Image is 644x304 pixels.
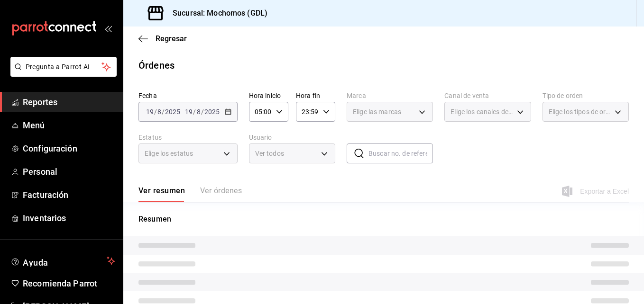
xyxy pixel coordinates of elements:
span: Elige los tipos de orden [549,107,611,116]
label: Canal de venta [444,92,531,99]
button: Regresar [138,34,187,43]
a: Pregunta a Parrot AI [7,69,117,79]
span: / [193,108,196,116]
span: Ver todos [255,149,318,159]
span: Regresar [156,34,187,43]
span: / [154,108,157,116]
span: - [182,108,184,116]
label: Fecha [138,92,238,99]
label: Estatus [138,134,238,141]
span: Facturación [23,188,115,201]
span: Elige los estatus [145,149,193,158]
input: Buscar no. de referencia [368,144,433,163]
input: -- [196,108,201,116]
span: Pregunta a Parrot AI [26,62,102,72]
span: Configuración [23,142,115,155]
span: Elige las marcas [353,107,401,116]
label: Usuario [249,134,335,141]
span: Recomienda Parrot [23,277,115,290]
span: / [201,108,204,116]
label: Hora fin [296,92,335,99]
label: Tipo de orden [543,92,629,99]
span: Menú [23,119,115,132]
span: Ayuda [23,255,103,267]
span: Personal [23,165,115,178]
input: -- [146,108,154,116]
p: Resumen [138,214,629,225]
div: navigation tabs [138,186,242,202]
input: ---- [165,108,181,116]
button: open_drawer_menu [104,25,112,32]
div: Órdenes [138,58,175,72]
button: Pregunta a Parrot AI [10,57,117,77]
span: Elige los canales de venta [451,107,513,116]
label: Hora inicio [249,92,288,99]
span: Reportes [23,96,115,108]
input: -- [157,108,162,116]
span: / [162,108,165,116]
input: -- [184,108,193,116]
label: Marca [347,92,433,99]
span: Inventarios [23,212,115,224]
input: ---- [204,108,220,116]
h3: Sucursal: Mochomos (GDL) [165,8,267,19]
